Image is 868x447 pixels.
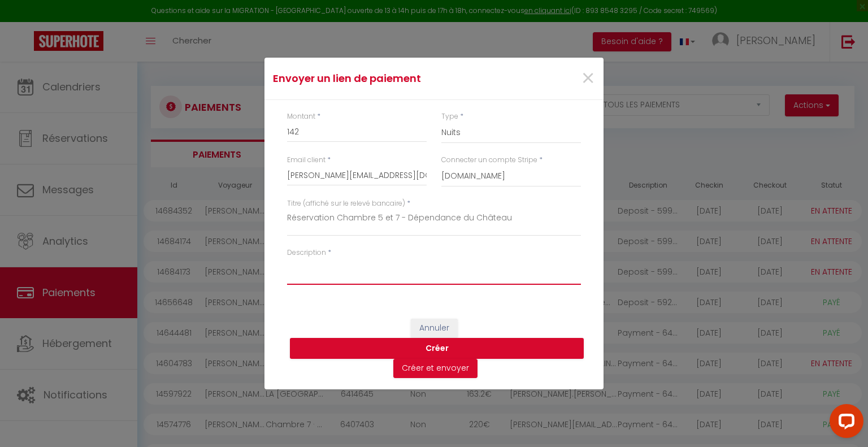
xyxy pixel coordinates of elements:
button: Close [581,67,595,91]
label: Montant [287,111,315,122]
span: × [581,62,595,96]
button: Annuler [411,319,458,338]
iframe: LiveChat chat widget [821,400,868,447]
label: Connecter un compte Stripe [441,155,537,166]
label: Type [441,111,458,122]
button: Créer [290,338,584,359]
h4: Envoyer un lien de paiement [273,71,539,86]
label: Titre (affiché sur le relevé bancaire) [287,198,405,209]
button: Créer et envoyer [393,359,478,378]
label: Email client [287,155,325,166]
label: Description [287,248,326,258]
